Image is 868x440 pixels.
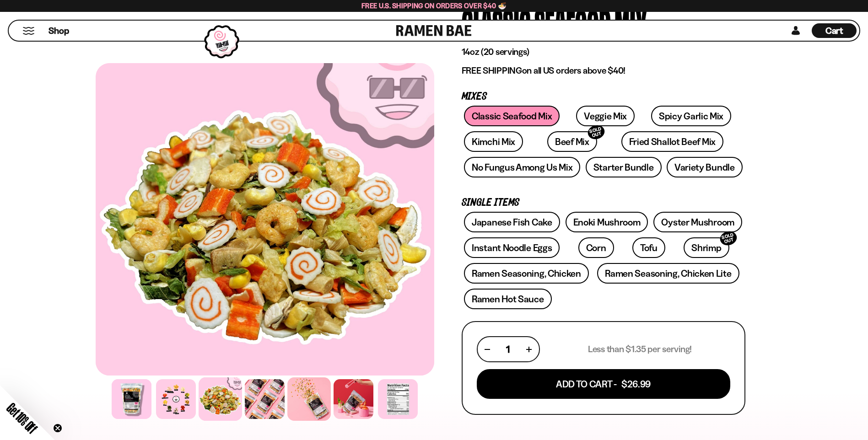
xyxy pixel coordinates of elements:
span: 1 [506,343,510,355]
a: Beef MixSOLD OUT [547,131,597,152]
a: Starter Bundle [586,157,662,177]
a: Shop [49,23,69,38]
a: Enoki Mushroom [566,212,648,232]
a: Corn [578,237,614,258]
p: 14oz (20 servings) [462,46,745,58]
a: Ramen Seasoning, Chicken [464,263,589,284]
a: Japanese Fish Cake [464,212,560,232]
p: on all US orders above $40! [462,65,745,76]
div: SOLD OUT [718,230,739,247]
strong: FREE SHIPPING [462,65,522,76]
a: ShrimpSOLD OUT [684,237,729,258]
button: Close teaser [53,424,62,433]
span: Free U.S. Shipping on Orders over $40 🍜 [361,1,507,10]
span: Cart [825,25,843,36]
a: Instant Noodle Eggs [464,237,560,258]
a: Spicy Garlic Mix [651,106,731,126]
p: Less than $1.35 per serving! [588,343,692,355]
a: Ramen Hot Sauce [464,289,552,309]
p: Mixes [462,92,745,101]
span: Get 10% Off [4,400,40,436]
div: SOLD OUT [586,123,606,141]
a: No Fungus Among Us Mix [464,157,580,177]
a: Kimchi Mix [464,131,523,152]
a: Oyster Mushroom [653,212,742,232]
button: Add To Cart - $26.99 [477,369,730,399]
a: Veggie Mix [576,106,635,126]
p: Single Items [462,199,745,207]
a: Cart [812,21,857,41]
a: Tofu [632,237,665,258]
span: Shop [49,25,69,37]
a: Variety Bundle [667,157,743,177]
button: Mobile Menu Trigger [22,27,35,35]
a: Ramen Seasoning, Chicken Lite [597,263,739,284]
a: Fried Shallot Beef Mix [621,131,723,152]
